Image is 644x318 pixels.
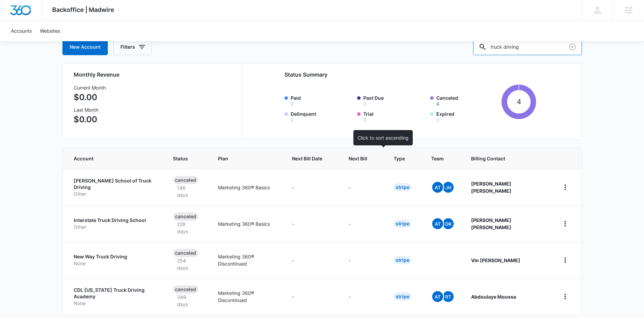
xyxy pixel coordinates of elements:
a: [PERSON_NAME] School of Truck DrivingOther [74,177,157,197]
p: 254 days [173,257,202,271]
label: Expired [436,110,499,122]
a: Websites [36,20,64,41]
p: Interstate Truck Driving School [74,217,157,224]
p: Marketing 360® Basics [218,220,276,227]
span: Account [74,155,147,162]
input: Search [473,39,582,55]
span: Type [394,155,405,162]
p: 228 days [173,221,202,235]
span: Plan [218,155,276,162]
p: New Way Truck Driving [74,253,157,260]
span: At [432,218,443,229]
td: - [284,169,340,205]
label: Canceled [436,94,499,106]
strong: Vin [PERSON_NAME] [471,257,520,263]
p: Marketing 360® Basics [218,184,276,191]
span: JH [443,182,454,193]
p: 349 days [173,293,202,308]
div: Canceled [173,212,198,221]
p: Marketing 360® Discontinued [218,253,276,267]
p: [PERSON_NAME] School of Truck Driving [74,177,157,191]
div: Canceled [173,249,198,257]
tspan: 4 [517,97,521,106]
label: Paid [291,94,353,106]
span: Billing Contact [471,155,543,162]
p: Other [74,191,157,197]
span: Backoffice | Madwire [52,6,114,13]
div: Canceled [173,285,198,293]
span: RT [443,291,454,302]
h2: Status Summary [284,70,537,79]
button: home [560,291,571,302]
p: Marketing 360® Discontinued [218,289,276,304]
td: - [284,205,340,242]
span: DK [443,218,454,229]
h3: Current Month [74,84,106,91]
button: Canceled [436,101,439,106]
div: Click to sort ascending [353,130,413,145]
h3: Last Month [74,106,106,113]
a: Interstate Truck Driving SchoolOther [74,217,157,230]
strong: [PERSON_NAME] [PERSON_NAME] [471,217,511,230]
a: CDL [US_STATE] Truck Driving AcademyNone [74,287,157,307]
div: Stripe [394,220,411,228]
td: - [340,205,385,242]
div: Canceled [173,176,198,184]
strong: Abdoulaye Moussa [471,294,516,300]
span: Team [431,155,445,162]
h2: Monthly Revenue [74,70,234,79]
td: - [284,278,340,315]
p: None [74,300,157,307]
button: home [560,182,571,193]
span: Next Bill Date [292,155,322,162]
div: Stripe [394,183,411,191]
a: New Account [62,39,108,55]
td: - [340,278,385,315]
p: Other [74,224,157,230]
button: Clear [567,42,578,52]
label: Trial [363,110,426,122]
label: Delinquent [291,110,353,122]
a: Accounts [7,20,36,41]
td: - [284,242,340,278]
p: $0.00 [74,91,106,104]
button: home [560,255,571,266]
div: Stripe [394,256,411,264]
td: - [340,169,385,205]
button: Filters [113,39,152,55]
strong: [PERSON_NAME] [PERSON_NAME] [471,181,511,194]
p: $0.00 [74,113,106,126]
p: CDL [US_STATE] Truck Driving Academy [74,287,157,300]
a: New Way Truck DrivingNone [74,253,157,267]
div: Stripe [394,292,411,301]
p: None [74,260,157,267]
span: Status [173,155,192,162]
p: 148 days [173,184,202,198]
button: home [560,218,571,229]
td: - [340,242,385,278]
span: At [432,182,443,193]
label: Past Due [363,94,426,106]
span: At [432,291,443,302]
span: Next Bill [349,155,367,162]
